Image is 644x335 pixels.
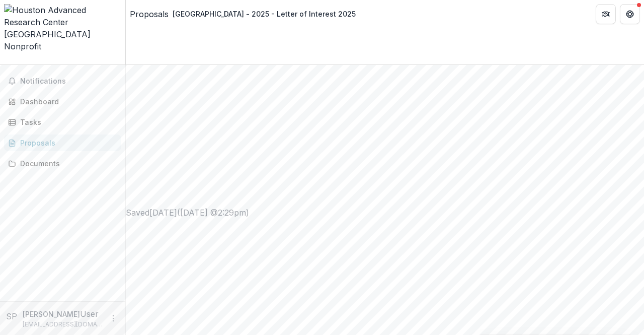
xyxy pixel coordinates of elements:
p: [EMAIL_ADDRESS][DOMAIN_NAME] [23,320,103,329]
span: Notifications [20,77,117,86]
span: Nonprofit [4,41,41,51]
p: [PERSON_NAME] [23,309,80,319]
div: Dashboard [20,96,113,107]
a: Proposals [130,8,169,20]
button: Get Help [620,4,640,24]
img: Houston Advanced Research Center [4,4,121,28]
div: Stephanie Piper [6,310,19,322]
div: Proposals [20,138,113,148]
div: [GEOGRAPHIC_DATA] [4,28,121,40]
a: Dashboard [4,93,121,110]
button: Partners [596,4,616,24]
div: Documents [20,158,113,169]
div: Tasks [20,117,113,127]
div: [GEOGRAPHIC_DATA] - 2025 - Letter of Interest 2025 [173,9,356,19]
a: Documents [4,155,121,172]
nav: breadcrumb [130,7,360,21]
p: User [80,308,99,320]
button: Notifications [4,73,121,89]
a: Tasks [4,114,121,130]
a: Proposals [4,135,121,151]
div: Saved [DATE] ( [DATE] @ 2:29pm ) [126,207,644,219]
button: More [107,312,119,324]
